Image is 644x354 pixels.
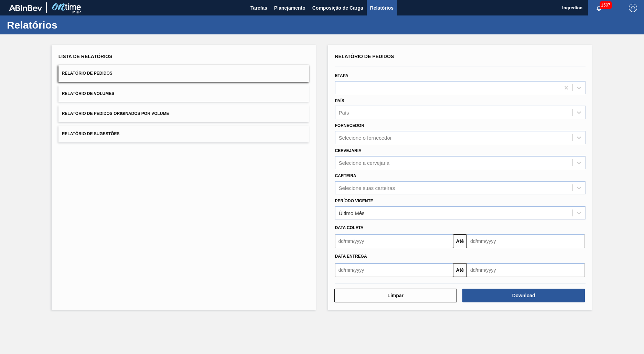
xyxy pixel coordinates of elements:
[334,289,457,302] button: Limpar
[58,126,309,142] button: Relatório de Sugestões
[370,4,394,12] span: Relatórios
[58,105,309,122] button: Relatório de Pedidos Originados por Volume
[467,263,585,277] input: dd/mm/yyyy
[453,234,467,248] button: Até
[339,160,390,165] div: Selecione a cervejaria
[339,110,349,116] div: País
[462,289,585,302] button: Download
[335,234,453,248] input: dd/mm/yyyy
[62,131,120,136] span: Relatório de Sugestões
[274,4,305,12] span: Planejamento
[58,65,309,82] button: Relatório de Pedidos
[335,173,356,178] label: Carteira
[339,185,395,191] div: Selecione suas carteiras
[339,210,365,216] div: Último Mês
[62,71,112,76] span: Relatório de Pedidos
[250,4,267,12] span: Tarefas
[335,199,373,203] label: Período Vigente
[467,234,585,248] input: dd/mm/yyyy
[588,3,610,13] button: Notificações
[7,21,129,29] h1: Relatórios
[335,123,364,128] label: Fornecedor
[335,254,367,259] span: Data Entrega
[335,54,394,59] span: Relatório de Pedidos
[58,85,309,102] button: Relatório de Volumes
[9,5,42,11] img: TNhmsLtSVTkK8tSr43FrP2fwEKptu5GPRR3wAAAABJRU5ErkJggg==
[453,263,467,277] button: Até
[629,4,637,12] img: Logout
[58,54,112,59] span: Lista de Relatórios
[62,91,114,96] span: Relatório de Volumes
[312,4,363,12] span: Composição de Carga
[335,225,364,230] span: Data coleta
[335,73,348,78] label: Etapa
[335,148,362,153] label: Cervejaria
[339,135,392,141] div: Selecione o fornecedor
[335,98,344,103] label: País
[62,111,169,116] span: Relatório de Pedidos Originados por Volume
[335,263,453,277] input: dd/mm/yyyy
[600,1,612,9] span: 1507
